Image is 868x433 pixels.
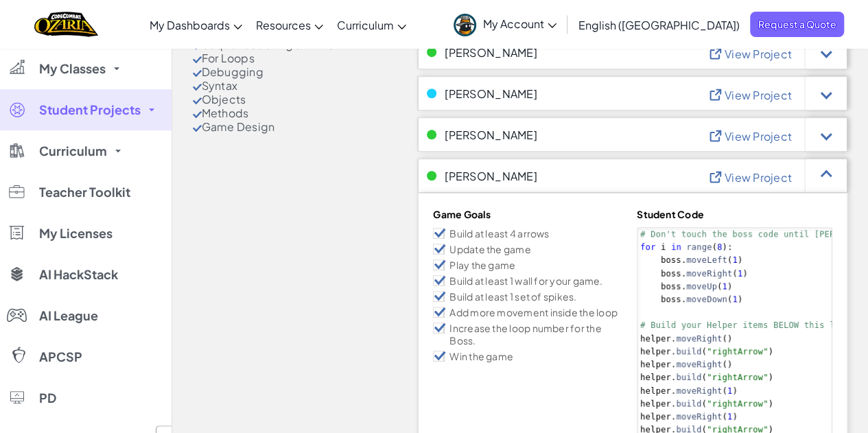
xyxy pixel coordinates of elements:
[39,145,107,157] span: Curriculum
[750,12,844,37] a: Request a Quote
[637,208,832,220] h4: Student Code
[725,88,792,102] span: View Project
[193,93,377,106] li: Objects
[449,227,549,239] p: Build at least 4 arrows
[454,14,476,36] img: avatar
[578,18,740,32] span: English ([GEOGRAPHIC_DATA])
[39,268,118,281] span: AI HackStack
[337,18,394,32] span: Curriculum
[433,291,446,302] img: Icon_Checkbox_Checked.svg
[445,129,537,141] span: [PERSON_NAME]
[150,18,230,32] span: My Dashboards
[193,84,202,91] img: CheckMark.svg
[707,169,729,183] img: IconViewProject_Blue.svg
[449,274,602,287] p: Build at least 1 wall for your game.
[433,259,446,270] img: Icon_Checkbox_Checked.svg
[256,18,311,32] span: Resources
[449,290,576,303] p: Build at least 1 set of spikes.
[193,106,377,120] li: Methods
[725,170,792,185] span: View Project
[249,6,330,43] a: Resources
[39,62,106,75] span: My Classes
[433,228,446,239] img: Icon_Checkbox_Checked.svg
[39,309,98,322] span: AI League
[39,227,113,239] span: My Licenses
[193,120,377,134] li: Game Design
[193,51,377,65] li: For Loops
[433,307,446,318] img: Icon_Checkbox_Checked.svg
[193,65,377,79] li: Debugging
[725,129,792,143] span: View Project
[193,97,202,104] img: CheckMark.svg
[447,3,563,46] a: My Account
[707,128,729,142] img: IconViewProject_Blue.svg
[707,45,729,60] img: IconViewProject_Blue.svg
[193,125,202,132] img: CheckMark.svg
[143,6,249,43] a: My Dashboards
[433,208,629,220] h4: Game Goals
[433,351,446,362] img: Icon_Checkbox_Checked.svg
[193,111,202,118] img: CheckMark.svg
[707,86,729,101] img: IconViewProject_Blue.svg
[433,323,446,333] img: Icon_Checkbox_Checked.svg
[330,6,413,43] a: Curriculum
[39,104,141,116] span: Student Projects
[572,6,747,43] a: English ([GEOGRAPHIC_DATA])
[449,322,629,347] p: Increase the loop number for the Boss.
[725,47,792,61] span: View Project
[449,243,530,255] p: Update the game
[449,350,513,362] p: Win the game
[193,70,202,77] img: CheckMark.svg
[445,88,537,100] span: [PERSON_NAME]
[193,56,202,63] img: CheckMark.svg
[34,10,98,38] img: Home
[39,186,130,198] span: Teacher Toolkit
[34,10,98,38] a: Ozaria by CodeCombat logo
[433,244,446,255] img: Icon_Checkbox_Checked.svg
[433,275,446,286] img: Icon_Checkbox_Checked.svg
[445,47,537,58] span: [PERSON_NAME]
[449,259,515,271] p: Play the game
[445,170,537,182] span: [PERSON_NAME]
[483,16,556,31] span: My Account
[449,306,618,318] p: Add more movement inside the loop
[193,79,377,93] li: Syntax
